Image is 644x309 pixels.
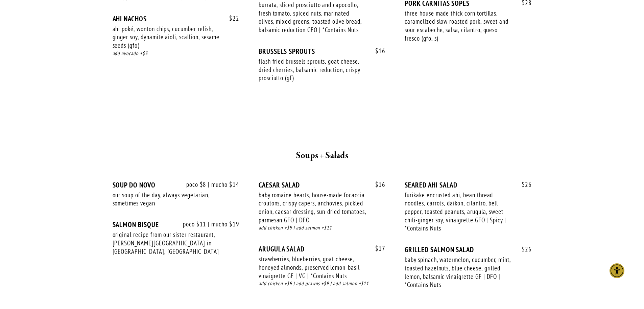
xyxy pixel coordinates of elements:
div: original recipe from our sister restaurant, [PERSON_NAME][GEOGRAPHIC_DATA] in [GEOGRAPHIC_DATA], ... [113,230,220,256]
div: add chicken +$9 | add prawns +$9 | add salmon +$11 [259,280,385,288]
span: $ [522,245,525,253]
div: BRUSSELS SPROUTS [259,47,385,56]
span: poco $8 | mucho $14 [180,181,239,189]
div: ARUGULA SALAD [259,245,385,253]
div: GRILLED SALMON SALAD [405,245,531,254]
div: baby spinach, watermelon, cucumber, mint, toasted hazelnuts, blue cheese, grilled lemon, balsamic... [405,256,512,289]
span: 17 [368,245,385,252]
div: SALMON BISQUE [113,220,239,229]
div: strawberries, blueberries, goat cheese, honeyed almonds, preserved lemon-basil vinaigrette GF | V... [259,255,366,280]
span: 16 [368,47,385,55]
div: add avocado +$3 [113,50,239,58]
div: our soup of the day, always vegetarian, sometimes vegan [113,191,220,207]
span: 26 [515,181,532,189]
div: burrata, sliced prosciutto and capocollo, fresh tomato, spiced nuts, marinated olives, mixed gree... [259,1,366,34]
div: furikake encrusted ahi, bean thread noodles, carrots, daikon, cilantro, bell pepper, toasted pean... [405,191,512,233]
div: Accessibility Menu [610,263,624,278]
div: AHI NACHOS [113,15,239,23]
span: $ [375,180,379,189]
div: CAESAR SALAD [259,181,385,189]
div: ahi poké, wonton chips, cucumber relish, ginger soy, dynamite aioli, scallion, sesame seeds (gfo) [113,25,220,50]
span: $ [375,47,379,55]
div: three house made thick corn tortillas, caramelized slow roasted pork, sweet and sour escabeche, s... [405,9,512,43]
div: add chicken +$9 | add salmon +$11 [259,224,385,232]
span: $ [522,180,525,189]
strong: Soups + Salads [296,150,348,161]
span: $ [229,14,233,22]
div: SOUP DO NOVO [113,181,239,189]
div: flash fried brussels sprouts, goat cheese, dried cherries, balsamic reduction, crispy prosciutto ... [259,57,366,82]
span: poco $11 | mucho $19 [176,220,239,228]
div: baby romaine hearts, house-made focaccia croutons, crispy capers, anchovies, pickled onion, caesa... [259,191,366,224]
span: 26 [515,245,532,253]
div: SEARED AHI SALAD [405,181,531,189]
span: $ [375,244,379,252]
span: 22 [222,15,239,22]
span: 16 [368,181,385,189]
